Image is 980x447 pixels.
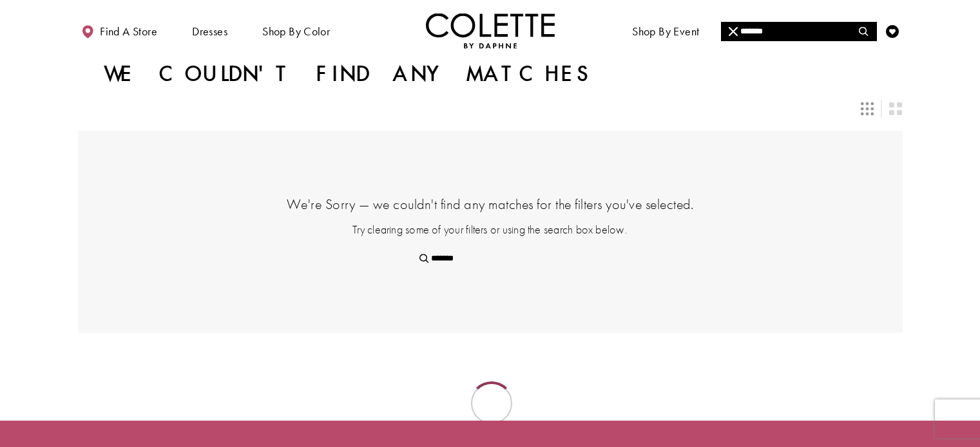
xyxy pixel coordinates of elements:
[142,221,838,237] p: Try clearing some of your filters or using the search box below.
[883,13,902,48] a: Check Wishlist
[721,22,877,41] div: Search form
[629,13,702,48] span: Shop By Event
[104,61,595,87] h1: We couldn't find any matches
[412,249,437,268] button: Submit Search
[721,22,876,41] input: Search
[889,102,902,115] span: Switch layout to 2 columns
[851,22,876,41] button: Submit Search
[78,13,160,48] a: Find a store
[262,25,330,38] span: Shop by color
[142,195,838,214] h4: We're Sorry — we couldn't find any matches for the filters you've selected.
[70,95,910,123] div: Layout Controls
[632,25,699,38] span: Shop By Event
[721,22,746,41] button: Close Search
[854,13,874,48] a: Toggle search
[412,249,568,268] input: Search
[426,13,555,48] img: Colette by Daphne
[731,13,827,48] a: Meet the designer
[259,13,333,48] span: Shop by color
[192,25,227,38] span: Dresses
[426,13,555,48] a: Visit Home Page
[189,13,231,48] span: Dresses
[100,25,157,38] span: Find a store
[412,249,568,268] div: Search form
[861,102,874,115] span: Switch layout to 3 columns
